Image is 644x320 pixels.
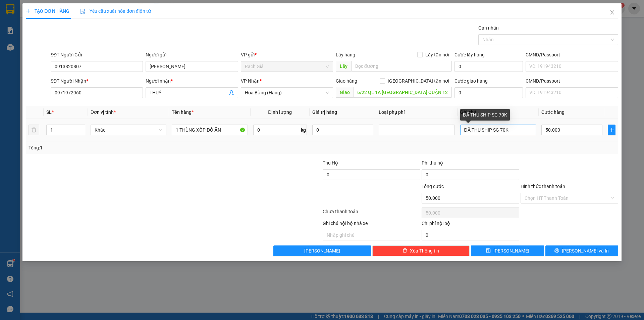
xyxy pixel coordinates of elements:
span: Khác [95,125,162,135]
button: printer[PERSON_NAME] và In [545,245,618,256]
label: Cước lấy hàng [454,52,485,57]
span: SỬU - SANG - 0919325433 [43,21,78,33]
span: Gửi: [43,12,81,19]
span: printer [554,248,559,254]
span: TẠO ĐƠN HÀNG [26,8,69,14]
button: delete [29,125,39,135]
span: Hoa Bằng (Hàng) [18,48,94,84]
span: [PERSON_NAME] [304,247,340,255]
input: Cước giao hàng [454,87,523,98]
div: Chi phí nội bộ [422,220,519,230]
div: ĐÃ THU SHIP SG 70K [460,109,510,121]
th: Loại phụ phí [376,106,457,119]
div: Người nhận [146,77,238,85]
input: VD: Bàn, Ghế [172,125,248,135]
img: icon [80,9,86,14]
input: Dọc đường [354,87,452,98]
span: SL [46,109,52,115]
img: HFRrbPx.png [3,3,17,168]
span: Cước hàng [541,109,565,115]
span: close [609,10,615,15]
span: 20:30 [43,4,78,11]
span: Rạch Giá [54,12,81,19]
span: Yêu cầu xuất hóa đơn điện tử [80,8,151,14]
span: [PERSON_NAME] và In [562,247,609,255]
span: Lấy hàng [336,52,355,57]
div: Phí thu hộ [422,159,519,169]
span: [DATE] [58,4,78,11]
div: CMND/Passport [526,77,618,85]
div: SĐT Người Gửi [51,51,143,58]
div: Chưa thanh toán [322,208,421,220]
span: Xóa Thông tin [410,247,439,255]
button: deleteXóa Thông tin [372,245,470,256]
span: [GEOGRAPHIC_DATA] tận nơi [385,77,452,85]
span: Định lượng [268,109,292,115]
span: delete [402,248,407,254]
span: Lấy [336,61,351,72]
span: Tổng cước [422,184,444,189]
th: Ghi chú [458,106,539,119]
span: user-add [229,90,234,95]
div: VP gửi [241,51,333,58]
span: Tên hàng [172,109,194,115]
div: CMND/Passport [526,51,618,58]
span: kg [300,125,307,135]
span: Giao [336,87,354,98]
input: 0 [312,125,373,135]
span: save [486,248,491,254]
label: Hình thức thanh toán [521,184,565,189]
div: Tổng: 1 [29,144,249,151]
span: Hoa Bằng (Hàng) [245,88,329,98]
span: VP Nhận [241,78,260,84]
input: Dọc đường [351,61,452,72]
div: SĐT Người Nhận [51,77,143,85]
div: Ghi chú nội bộ nhà xe [323,220,420,230]
label: Gán nhãn [478,25,499,31]
span: Giá trị hàng [312,109,337,115]
button: plus [608,125,615,135]
span: Rạch Giá [245,61,329,72]
div: Người gửi [146,51,238,58]
strong: ĐC: [43,34,57,43]
input: Nhập ghi chú [323,230,420,240]
input: Ghi Chú [460,125,536,135]
span: Đơn vị tính [91,109,116,115]
span: Thu Hộ [323,160,338,166]
span: Lấy tận nơi [423,51,452,58]
button: [PERSON_NAME] [273,245,371,256]
span: [PERSON_NAME] [493,247,529,255]
span: Giao hàng [336,78,357,84]
span: plus [608,127,615,133]
button: Close [603,3,622,22]
label: Cước giao hàng [454,78,488,84]
span: plus [26,9,31,13]
input: Cước lấy hàng [454,61,523,72]
button: save[PERSON_NAME] [471,245,544,256]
